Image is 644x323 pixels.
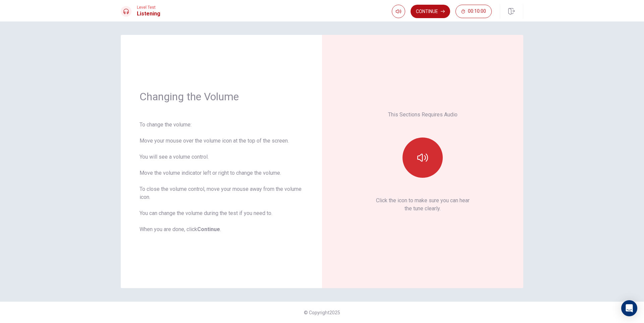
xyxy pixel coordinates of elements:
[304,310,340,315] span: © Copyright 2025
[468,9,486,14] span: 00:10:00
[376,197,470,213] p: Click the icon to make sure you can hear the tune clearly.
[137,10,160,18] h1: Listening
[455,5,492,18] button: 00:10:00
[621,300,637,316] div: Open Intercom Messenger
[137,5,160,10] span: Level Test
[411,5,450,18] button: Continue
[197,226,220,232] b: Continue
[388,111,458,119] p: This Sections Requires Audio
[140,90,303,103] h1: Changing the Volume
[140,121,303,233] div: To change the volume: Move your mouse over the volume icon at the top of the screen. You will see...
